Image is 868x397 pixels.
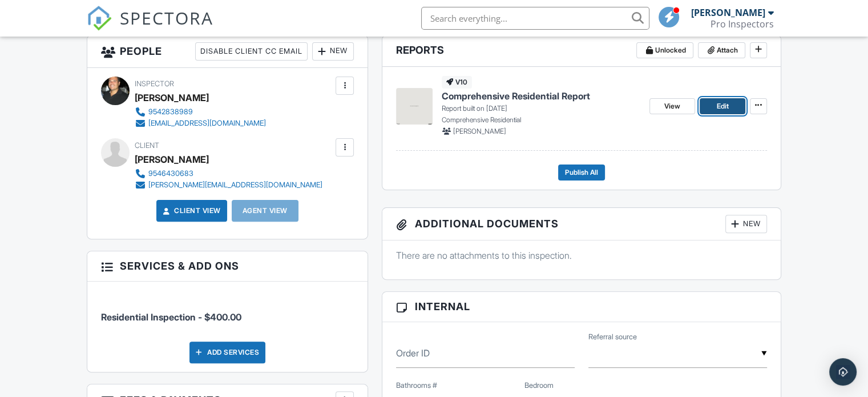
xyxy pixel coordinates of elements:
[829,358,857,386] div: Open Intercom Messenger
[87,6,112,31] img: The Best Home Inspection Software - Spectora
[135,89,209,106] div: [PERSON_NAME]
[148,107,193,117] div: 9542838989
[148,181,322,190] div: [PERSON_NAME][EMAIL_ADDRESS][DOMAIN_NAME]
[135,118,266,129] a: [EMAIL_ADDRESS][DOMAIN_NAME]
[148,169,193,178] div: 9546430683
[148,119,266,128] div: [EMAIL_ADDRESS][DOMAIN_NAME]
[691,7,765,18] div: [PERSON_NAME]
[382,292,781,322] h3: Internal
[135,141,159,150] span: Client
[725,215,767,233] div: New
[101,290,354,332] li: Service: Residential Inspection
[189,342,265,363] div: Add Services
[160,205,221,216] a: Client View
[421,7,649,30] input: Search everything...
[135,179,322,191] a: [PERSON_NAME][EMAIL_ADDRESS][DOMAIN_NAME]
[120,6,213,30] span: SPECTORA
[710,18,774,30] div: Pro Inspectors
[524,380,554,391] label: Bedroom
[396,380,437,391] label: Bathrooms #
[87,15,213,39] a: SPECTORA
[87,35,368,68] h3: People
[396,249,767,262] p: There are no attachments to this inspection.
[87,251,368,281] h3: Services & Add ons
[195,42,308,61] div: Disable Client CC Email
[135,106,266,118] a: 9542838989
[135,151,209,168] div: [PERSON_NAME]
[312,42,354,61] div: New
[135,168,322,179] a: 9546430683
[396,347,430,359] label: Order ID
[382,208,781,240] h3: Additional Documents
[101,311,241,323] span: Residential Inspection - $400.00
[135,79,174,88] span: Inspector
[588,332,637,342] label: Referral source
